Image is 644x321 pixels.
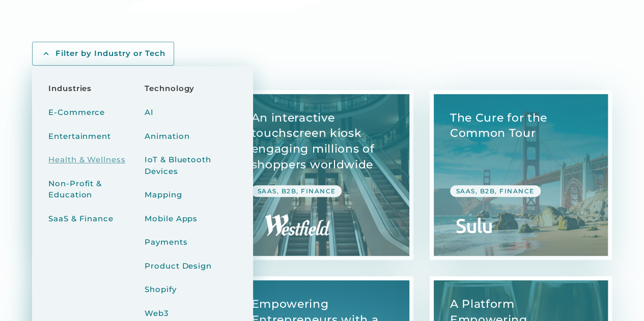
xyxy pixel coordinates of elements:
a: Non-Profit & Education [48,178,141,213]
a: Mapping [145,189,182,213]
div: Shopify [145,284,176,296]
div: Product Design [145,260,212,272]
a: Entertainment [48,131,111,155]
div: AI [145,107,154,119]
div: Animation [145,131,189,142]
a: View Case Study [434,94,608,256]
a: Product Design [145,260,212,284]
a: SaaS & Finance [48,213,114,237]
h5: Technology [145,82,194,95]
a: Shopify [145,284,176,308]
a: AI [145,107,154,131]
div: Entertainment [48,131,111,142]
div: SaaS & Finance [48,213,114,225]
div: Mapping [145,189,182,201]
a: IoT & Bluetooth Devices [145,154,237,189]
a: Animation [145,131,189,155]
div: Filter by Industry or Tech [55,48,165,59]
div: Mobile Apps [145,213,198,225]
div: E-Commerce [48,107,105,119]
div: IoT & Bluetooth Devices [145,154,237,177]
a: Health & Wellness [48,154,125,178]
a: Mobile Apps [145,213,198,237]
div: Payments [145,237,187,248]
a: View Case Study [235,94,409,256]
div: Health & Wellness [48,154,125,166]
div: Non-Profit & Education [48,178,141,201]
a: Payments [145,237,187,260]
a: Filter by Industry or Tech [32,42,174,66]
a: E-Commerce [48,107,105,131]
h5: Industries [48,82,92,95]
div: Web3 [145,308,169,319]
